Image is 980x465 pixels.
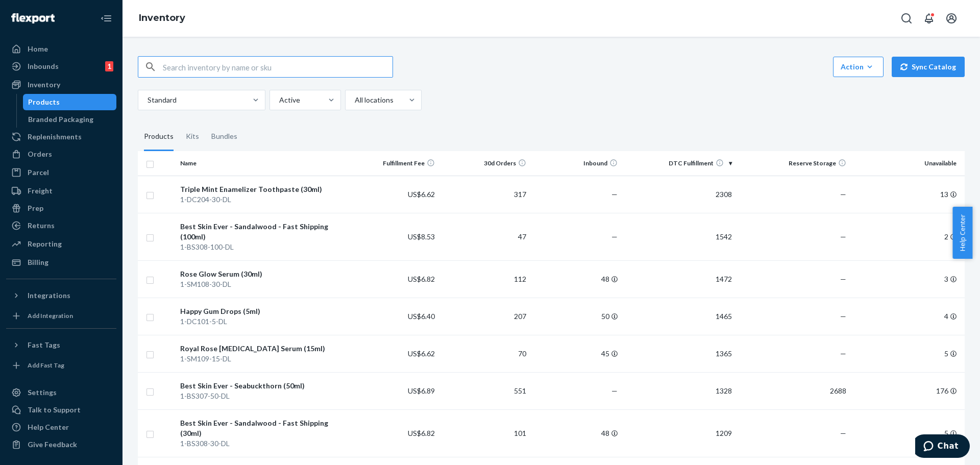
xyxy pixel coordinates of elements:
div: 1-DC101-5-DL [180,316,344,327]
span: — [840,349,846,358]
a: Billing [6,254,116,271]
div: Products [144,123,174,151]
div: Parcel [28,167,49,178]
th: DTC Fulfillment [622,151,736,176]
td: 1472 [622,260,736,298]
td: 317 [439,176,530,213]
button: Integrations [6,287,116,304]
td: 2308 [622,176,736,213]
div: 1-BS307-50-DL [180,391,344,401]
div: Orders [28,149,52,159]
div: Best Skin Ever - Sandalwood - Fast Shipping (100ml) [180,222,344,242]
td: 207 [439,298,530,335]
span: — [840,429,846,437]
td: 2688 [736,372,850,409]
button: Close Navigation [96,8,116,29]
div: 1-DC204-30-DL [180,194,344,205]
a: Inventory [6,77,116,93]
input: Search inventory by name or sku [163,57,393,77]
span: — [840,190,846,199]
span: — [611,232,618,241]
button: Open account menu [941,8,962,29]
div: 1-SM109-15-DL [180,354,344,364]
td: 3 [850,260,965,298]
td: 45 [530,335,622,372]
td: 1209 [622,409,736,457]
th: Name [176,151,348,176]
span: US$6.40 [408,312,435,321]
a: Help Center [6,419,116,435]
td: 50 [530,298,622,335]
div: Replenishments [28,132,82,142]
td: 1465 [622,298,736,335]
div: Best Skin Ever - Sandalwood - Fast Shipping (30ml) [180,418,344,438]
div: Integrations [28,290,70,301]
th: Inbound [530,151,622,176]
td: 176 [850,372,965,409]
input: All locations [354,95,355,105]
span: — [840,275,846,283]
td: 112 [439,260,530,298]
a: Branded Packaging [23,111,117,128]
td: 47 [439,213,530,260]
a: Reporting [6,236,116,252]
button: Talk to Support [6,402,116,418]
div: Triple Mint Enamelizer Toothpaste (30ml) [180,184,344,194]
td: 101 [439,409,530,457]
div: Home [28,44,48,54]
div: Inbounds [28,61,59,71]
div: Products [28,97,60,107]
td: 70 [439,335,530,372]
a: Inbounds1 [6,58,116,75]
a: Settings [6,384,116,401]
div: 1 [105,61,113,71]
td: 5 [850,409,965,457]
div: Add Fast Tag [28,361,64,370]
a: Add Fast Tag [6,357,116,374]
span: — [611,190,618,199]
a: Home [6,41,116,57]
input: Active [278,95,279,105]
div: Help Center [28,422,69,432]
td: 1328 [622,372,736,409]
a: Parcel [6,164,116,181]
div: Branded Packaging [28,114,93,125]
span: US$6.62 [408,190,435,199]
th: Unavailable [850,151,965,176]
input: Standard [146,95,148,105]
button: Give Feedback [6,436,116,453]
div: Freight [28,186,53,196]
a: Add Integration [6,308,116,324]
div: Action [841,62,876,72]
div: Bundles [211,123,237,151]
div: Billing [28,257,48,267]
td: 1365 [622,335,736,372]
div: Settings [28,387,57,398]
th: Reserve Storage [736,151,850,176]
td: 5 [850,335,965,372]
span: US$8.53 [408,232,435,241]
a: Prep [6,200,116,216]
a: Replenishments [6,129,116,145]
td: 2 [850,213,965,260]
div: Rose Glow Serum (30ml) [180,269,344,279]
div: 1-BS308-30-DL [180,438,344,449]
span: — [840,312,846,321]
span: — [611,386,618,395]
div: Reporting [28,239,62,249]
iframe: Opens a widget where you can chat to one of our agents [915,434,970,460]
span: US$6.62 [408,349,435,358]
button: Open notifications [919,8,939,29]
button: Help Center [952,207,972,259]
div: Talk to Support [28,405,81,415]
span: US$6.82 [408,429,435,437]
button: Open Search Box [896,8,917,29]
a: Products [23,94,117,110]
span: US$6.82 [408,275,435,283]
div: Royal Rose [MEDICAL_DATA] Serum (15ml) [180,344,344,354]
div: Inventory [28,80,60,90]
a: Returns [6,217,116,234]
a: Inventory [139,12,185,23]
